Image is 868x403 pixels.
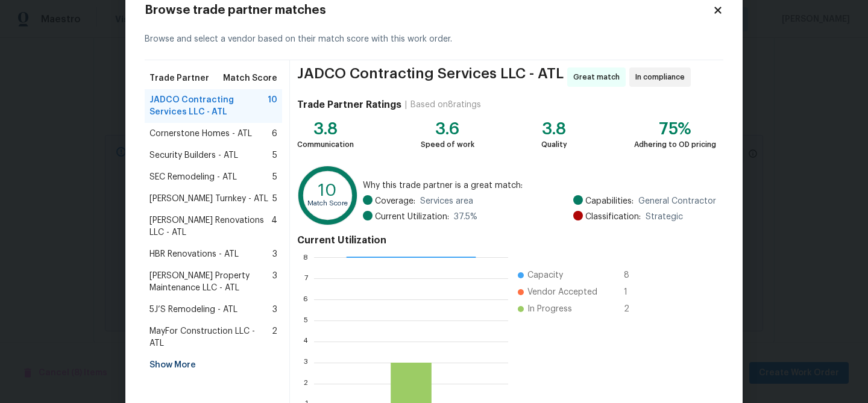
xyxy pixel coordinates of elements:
span: 5 [272,193,277,205]
span: Capacity [527,269,563,281]
span: 37.5 % [454,211,477,223]
span: Coverage: [375,195,415,207]
div: Communication [297,139,354,151]
span: Great match [573,71,624,83]
h4: Trade Partner Ratings [297,99,401,111]
span: Security Builders - ATL [149,149,238,161]
div: 3.8 [297,123,354,135]
span: Match Score [223,72,277,84]
div: 3.8 [541,123,567,135]
span: 2 [624,303,643,315]
span: JADCO Contracting Services LLC - ATL [149,94,268,118]
h4: Current Utilization [297,234,716,246]
span: [PERSON_NAME] Property Maintenance LLC - ATL [149,270,272,294]
span: Capabilities: [585,195,634,207]
text: 3 [304,359,308,366]
span: MayFor Construction LLC - ATL [149,325,272,349]
div: Browse and select a vendor based on their match score with this work order. [145,19,723,60]
span: Cornerstone Homes - ATL [149,128,252,140]
text: Match Score [307,200,348,207]
span: Trade Partner [149,72,209,84]
div: 3.6 [421,123,474,135]
text: 2 [304,380,308,387]
text: 4 [303,338,308,345]
span: 5J’S Remodeling - ATL [149,304,237,316]
div: Quality [541,139,567,151]
text: 10 [318,182,337,199]
span: 5 [272,149,277,161]
span: [PERSON_NAME] Renovations LLC - ATL [149,214,271,239]
span: 3 [272,270,277,294]
span: In compliance [635,71,690,83]
span: 3 [272,304,277,316]
text: 7 [304,275,308,282]
div: Show More [145,354,282,376]
div: Adhering to OD pricing [634,139,716,151]
text: 6 [303,296,308,303]
h2: Browse trade partner matches [145,4,712,16]
span: 1 [624,286,643,298]
div: | [401,99,410,111]
span: 3 [272,248,277,260]
div: 75% [634,123,716,135]
span: Vendor Accepted [527,286,597,298]
span: In Progress [527,303,572,315]
span: Why this trade partner is a great match: [363,180,716,192]
span: 6 [272,128,277,140]
span: 5 [272,171,277,183]
span: 10 [268,94,277,118]
span: [PERSON_NAME] Turnkey - ATL [149,193,268,205]
span: 8 [624,269,643,281]
text: 8 [303,254,308,261]
text: 5 [304,317,308,324]
div: Based on 8 ratings [410,99,481,111]
span: HBR Renovations - ATL [149,248,239,260]
span: General Contractor [638,195,716,207]
span: Current Utilization: [375,211,449,223]
span: Strategic [646,211,683,223]
div: Speed of work [421,139,474,151]
span: 4 [271,214,277,239]
span: Classification: [585,211,641,223]
span: 2 [272,325,277,349]
span: JADCO Contracting Services LLC - ATL [297,67,564,87]
span: Services area [420,195,473,207]
span: SEC Remodeling - ATL [149,171,237,183]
